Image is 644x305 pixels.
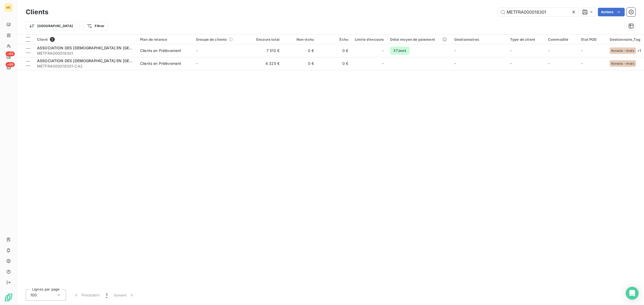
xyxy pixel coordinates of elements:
[70,289,103,301] button: Précédent
[355,37,384,42] div: Limite d’encours
[6,62,15,67] span: +99
[581,48,583,53] span: -
[4,63,13,72] a: +99
[548,61,550,66] span: -
[637,48,641,53] span: + 1
[286,37,314,42] div: Non-échu
[140,37,189,42] div: Plan de relance
[26,22,76,30] button: [GEOGRAPHIC_DATA]
[140,48,181,53] div: Clients en Prélèvement
[611,62,634,65] span: Konecta - Anaïs
[140,61,181,66] div: Clients en Prélèvement
[611,49,634,52] span: Konecta - Anaïs
[106,292,107,298] span: 1
[37,58,162,63] span: ASSOCIATION DES [DEMOGRAPHIC_DATA] EN [GEOGRAPHIC_DATA]
[248,44,283,57] td: 7 510 €
[317,57,352,70] td: 0 €
[390,47,409,55] span: 37 jours
[4,293,13,302] img: Logo LeanPay
[196,61,197,66] span: -
[283,57,317,70] td: 0 €
[283,44,317,57] td: 0 €
[548,48,550,53] span: -
[382,61,384,66] span: -
[103,289,111,301] button: 1
[37,64,134,69] span: METFRA000018301-CA2
[510,48,512,53] span: -
[454,37,504,42] div: Gestionnaires
[196,37,227,42] span: Groupe de clients
[626,287,639,300] div: Open Intercom Messenger
[37,37,48,42] span: Client
[26,7,48,17] h3: Clients
[454,61,456,66] span: -
[252,37,280,42] div: Encours total
[37,51,134,56] span: METFRA000018301
[454,48,456,53] span: -
[4,3,13,12] div: ME
[248,57,283,70] td: 4 325 €
[581,61,583,66] span: -
[50,37,55,42] span: 2
[390,37,448,42] div: Délai moyen de paiement
[196,48,197,53] span: -
[510,61,512,66] span: -
[382,48,384,53] span: -
[598,8,625,16] button: Actions
[4,53,13,61] a: +99
[320,37,348,42] div: Échu
[548,37,575,42] div: Commodité
[510,37,541,42] div: Type de client
[30,292,37,298] span: 100
[6,51,15,56] span: +99
[83,22,108,30] button: Filtrer
[317,44,352,57] td: 0 €
[581,37,603,42] div: Etat POD
[498,8,579,16] input: Rechercher
[37,46,162,50] span: ASSOCIATION DES [DEMOGRAPHIC_DATA] EN [GEOGRAPHIC_DATA]
[111,289,138,301] button: Suivant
